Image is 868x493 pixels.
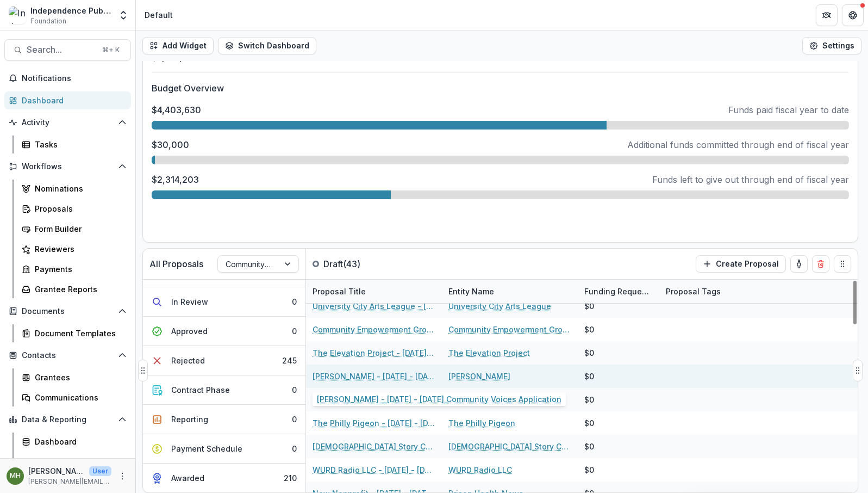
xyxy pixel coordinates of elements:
button: More [116,470,129,483]
button: Drag [853,360,863,381]
button: Drag [834,255,851,273]
div: Grantee Reports [35,284,122,295]
button: Awarded210 [143,464,305,492]
button: Approved0 [143,317,305,346]
a: Dashboard [4,91,131,109]
a: The Elevation Project [448,347,530,359]
div: Independence Public Media Foundation [30,5,111,16]
a: Tasks [17,135,131,153]
div: 0 [292,443,297,454]
div: Awarded [171,472,204,484]
button: Settings [802,37,861,54]
a: Communications [17,389,131,406]
p: Budget Overview [152,82,849,95]
div: $0 [584,417,594,429]
a: University City Arts League [448,300,551,312]
p: Draft ( 43 ) [323,257,405,270]
button: Partners [816,4,838,26]
a: [PERSON_NAME] - [DATE] - [DATE] Community Voices Application [313,371,435,382]
a: [PERSON_NAME] [448,371,510,382]
button: In Review0 [143,287,305,317]
div: Communications [35,392,122,403]
a: Nominations [17,180,131,198]
a: [DEMOGRAPHIC_DATA] Story Center - [DATE] - [DATE] Community Voices Application [313,441,435,452]
div: $0 [584,464,594,476]
div: In Review [171,296,208,307]
span: Data & Reporting [22,415,114,424]
div: $0 [584,394,594,405]
div: Data Report [35,456,122,467]
a: Grantee Reports [17,280,131,298]
div: Reporting [171,414,208,425]
div: Tasks [35,139,122,150]
div: ⌘ + K [100,44,122,56]
button: Payment Schedule0 [143,434,305,464]
div: Melissa Hamilton [10,472,21,479]
a: Community Empowerment Group of NJ - [DATE] - [DATE] Community Voices Application [313,324,435,335]
div: $0 [584,441,594,452]
span: Foundation [30,16,66,26]
a: Reviewers [17,240,131,258]
a: Grantees [17,368,131,386]
a: University City Arts League - [DATE] - [DATE] Community Voices Application [313,300,435,312]
div: $0 [584,300,594,312]
div: Approved [171,325,208,337]
a: Proposals [17,200,131,218]
button: Delete card [812,255,829,273]
div: Funding Requested [578,280,659,303]
div: Proposals [35,203,122,214]
button: toggle-assigned-to-me [790,255,808,273]
div: Payment Schedule [171,443,242,454]
span: Contacts [22,351,114,360]
div: Proposal Tags [659,280,795,303]
div: Reviewers [35,243,122,255]
div: Default [145,9,173,21]
a: Data Report [17,453,131,471]
p: $4,403,630 [152,103,201,116]
div: Rejected [171,355,205,366]
nav: breadcrumb [140,7,177,23]
a: The Elevation Project - [DATE] - [DATE] Community Voices Application [313,347,435,359]
button: Open entity switcher [116,4,131,26]
span: Workflows [22,162,114,171]
p: $2,314,203 [152,173,199,186]
button: Notifications [4,70,131,87]
a: The Philly Pigeon - [DATE] - [DATE] Community Voices Application [313,417,435,429]
a: Community Empowerment Group of [GEOGRAPHIC_DATA] [448,324,571,335]
a: WURD Radio LLC - [DATE] - [DATE] Community Voices Application [313,464,435,476]
button: Open Activity [4,114,131,131]
div: 210 [284,472,297,484]
a: [DEMOGRAPHIC_DATA] Story Center [448,441,571,452]
button: Contract Phase0 [143,375,305,405]
p: Funds paid fiscal year to date [728,103,849,116]
button: Get Help [842,4,864,26]
p: [PERSON_NAME] [28,465,85,477]
p: [PERSON_NAME][EMAIL_ADDRESS][DOMAIN_NAME] [28,477,111,486]
span: Documents [22,307,114,316]
div: Proposal Title [306,280,442,303]
button: Create Proposal [696,255,786,273]
div: Entity Name [442,286,501,297]
button: Drag [138,360,148,381]
span: Search... [27,45,96,55]
div: Dashboard [22,95,122,106]
button: Switch Dashboard [218,37,316,54]
div: $0 [584,324,594,335]
a: Focused Studios - [DATE] - [DATE] Community Voices Application [313,394,435,405]
div: Document Templates [35,328,122,339]
button: Open Contacts [4,347,131,364]
button: Open Documents [4,303,131,320]
div: 0 [292,296,297,307]
div: 0 [292,384,297,396]
span: Activity [22,118,114,127]
div: Entity Name [442,280,578,303]
div: 0 [292,325,297,337]
div: Proposal Tags [659,286,727,297]
div: Nominations [35,183,122,194]
button: Add Widget [142,37,214,54]
p: Additional funds committed through end of fiscal year [627,138,849,151]
button: Rejected245 [143,346,305,375]
a: The Philly Pigeon [448,417,515,429]
div: Funding Requested [578,286,659,297]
